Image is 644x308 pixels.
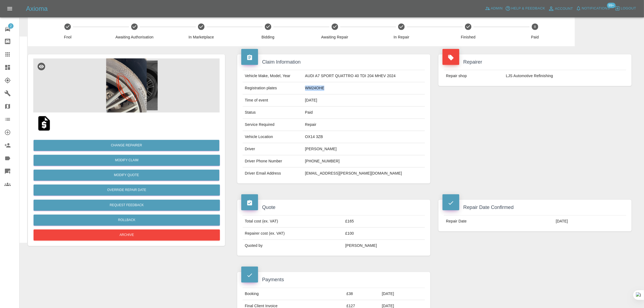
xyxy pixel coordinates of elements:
h4: Claim Information [241,58,426,66]
td: [PHONE_NUMBER] [303,155,425,168]
td: Vehicle Make, Model, Year [243,70,303,82]
text: 8 [534,25,536,29]
td: Repair Date [444,215,554,227]
td: OX14 3ZB [303,131,425,143]
span: Help & Feedback [511,5,545,12]
td: £38 [344,288,380,300]
td: Registration plates [243,82,303,94]
h4: Payments [241,276,426,283]
span: In Marketplace [170,34,233,40]
td: Driver Phone Number [243,155,303,168]
td: [EMAIL_ADDRESS][PERSON_NAME][DOMAIN_NAME] [303,168,425,179]
h4: Repairer [442,58,628,66]
button: Help & Feedback [504,4,546,13]
td: [DATE] [554,215,626,227]
td: WM24OHE [303,82,425,94]
span: Bidding [237,34,299,40]
td: Status [243,107,303,119]
span: 2 [8,23,14,29]
span: Admin [491,5,503,12]
span: Fnol [37,34,99,40]
td: Booking [243,288,344,300]
button: Modify Quote [34,170,219,181]
button: Notifications [574,4,611,13]
td: Repair shop [444,70,504,82]
a: Account [547,4,574,13]
td: Repair [303,119,425,131]
h5: Axioma [26,4,48,13]
td: Vehicle Location [243,131,303,143]
td: Service Required [243,119,303,131]
td: LJS Automotive Refinishing [504,70,626,82]
span: 99+ [607,3,616,8]
img: qt_1S3E5XA4aDea5wMjlpQnQsB4 [35,115,53,132]
td: Driver Email Address [243,168,303,179]
td: AUDI A7 SPORT QUATTRO 40 TDI 204 MHEV 2024 [303,70,425,82]
button: Request Feedback [34,200,220,211]
span: Awaiting Authorisation [103,34,166,40]
td: [DATE] [380,288,425,300]
h4: Repair Date Confirmed [442,204,628,211]
button: Open drawer [3,2,16,15]
button: Logout [613,4,638,13]
span: Account [555,6,573,12]
button: Change Repairer [34,140,219,151]
button: Override Repair Date [34,185,220,196]
a: Admin [484,4,504,13]
td: Time of event [243,94,303,107]
td: Driver [243,143,303,155]
button: Rollback [34,215,220,226]
span: Logout [621,5,636,12]
span: Awaiting Repair [303,34,366,40]
td: Quoted by [243,240,343,252]
button: Archive [34,230,220,241]
a: Modify Claim [34,155,220,166]
td: Repairer cost (ex. VAT) [243,228,343,240]
span: Finished [437,34,500,40]
td: [PERSON_NAME] [303,143,425,155]
img: d37ddd71-c8f1-4688-8523-6cd15b7fd5e4 [33,58,220,113]
td: Paid [303,107,425,119]
td: [PERSON_NAME] [343,240,425,252]
td: £100 [343,228,425,240]
td: £165 [343,215,425,228]
span: Notifications [582,5,610,12]
td: [DATE] [303,94,425,107]
span: Paid [504,34,566,40]
h4: Quote [241,204,426,211]
td: Total cost (ex. VAT) [243,215,343,228]
span: In Repair [370,34,433,40]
